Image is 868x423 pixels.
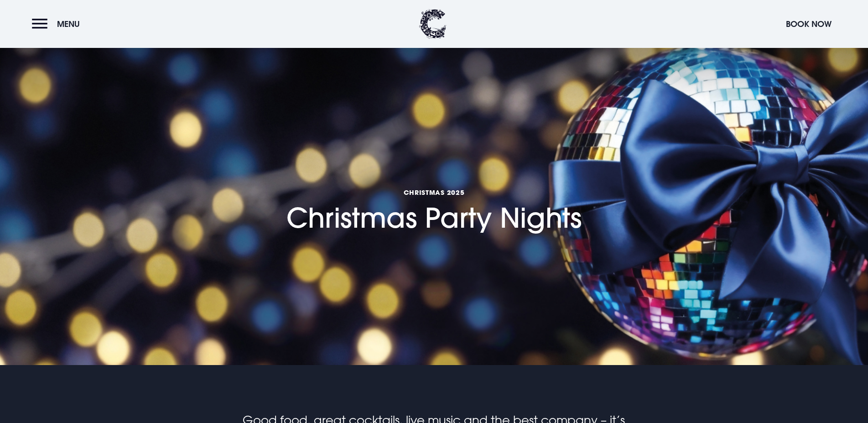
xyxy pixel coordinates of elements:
span: Christmas 2025 [286,188,582,197]
button: Book Now [781,14,836,34]
img: Clandeboye Lodge [419,9,447,39]
span: Menu [57,19,80,29]
h1: Christmas Party Nights [286,136,582,234]
button: Menu [32,14,84,34]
